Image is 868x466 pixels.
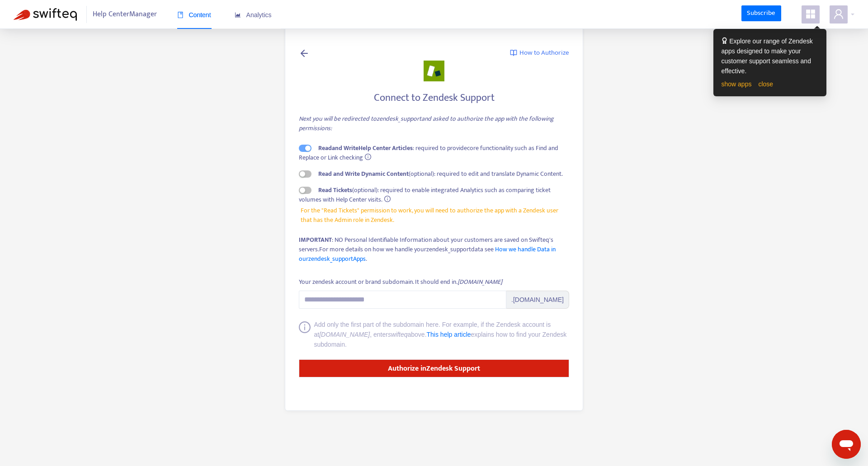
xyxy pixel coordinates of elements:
[299,244,556,264] span: For more details on how we handle your zendesk_support data see .
[318,143,413,153] strong: Read and Write Help Center Articles
[456,277,502,287] i: .[DOMAIN_NAME]
[299,235,569,264] div: : NO Personal Identifiable Information about your customers are saved on Swifteq's servers.
[299,321,311,349] span: info-circle
[299,92,569,104] h4: Connect to Zendesk Support
[235,11,272,19] span: Analytics
[388,362,480,375] strong: Authorize in Zendesk Support
[424,61,444,81] img: zendesk_support.png
[384,196,391,202] span: info-circle
[177,12,184,18] span: book
[833,9,844,19] span: user
[299,359,569,377] button: Authorize inZendesk Support
[299,244,556,264] a: How we handle Data in ourzendesk_supportApps
[510,48,569,58] a: How to Authorize
[177,11,211,19] span: Content
[14,8,77,21] img: Swifteq
[758,80,773,88] a: close
[318,185,352,195] strong: Read Tickets
[427,331,471,338] a: This help article
[93,6,157,23] span: Help Center Manager
[314,320,570,349] div: Add only the first part of the subdomain here. For example, if the Zendesk account is at , enter ...
[722,36,818,76] div: Explore our range of Zendesk apps designed to make your customer support seamless and effective.
[832,430,861,459] iframe: Button to launch messaging window
[319,331,370,338] i: [DOMAIN_NAME]
[519,48,569,58] span: How to Authorize
[301,206,568,225] span: For the "Read Tickets" permission to work, you will need to authorize the app with a Zendesk user...
[299,143,558,163] span: : required to provide core functionality such as Find and Replace or Link checking
[318,169,409,179] strong: Read and Write Dynamic Content
[388,331,408,338] i: swifteq
[722,80,752,88] a: show apps
[299,113,554,133] i: Next you will be redirected to zendesk_support and asked to authorize the app with the following ...
[299,235,332,245] strong: IMPORTANT
[318,169,563,179] span: (optional): required to edit and translate Dynamic Content.
[365,154,371,160] span: info-circle
[510,49,517,56] img: image-link
[805,9,816,19] span: appstore
[741,5,781,22] a: Subscribe
[299,277,502,287] div: Your zendesk account or brand subdomain. It should end in
[506,291,569,309] span: .[DOMAIN_NAME]
[299,185,551,205] span: (optional): required to enable integrated Analytics such as comparing ticket volumes with Help Ce...
[235,12,241,18] span: area-chart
